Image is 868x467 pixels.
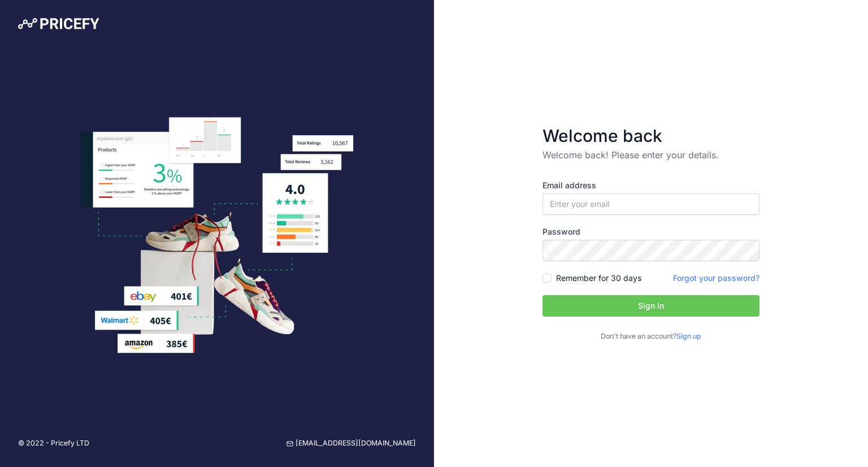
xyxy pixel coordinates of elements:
p: Don't have an account? [542,331,759,342]
p: Welcome back! Please enter your details. [542,148,759,162]
button: Sign in [542,295,759,317]
label: Email address [542,180,759,191]
a: Sign up [676,332,701,340]
label: Password [542,226,759,237]
a: [EMAIL_ADDRESS][DOMAIN_NAME] [287,438,416,449]
p: © 2022 - Pricefy LTD [18,438,89,449]
h3: Welcome back [542,126,759,146]
label: Remember for 30 days [556,273,641,284]
img: Pricefy [18,18,99,29]
a: Forgot your password? [673,273,759,283]
input: Enter your email [542,193,759,215]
